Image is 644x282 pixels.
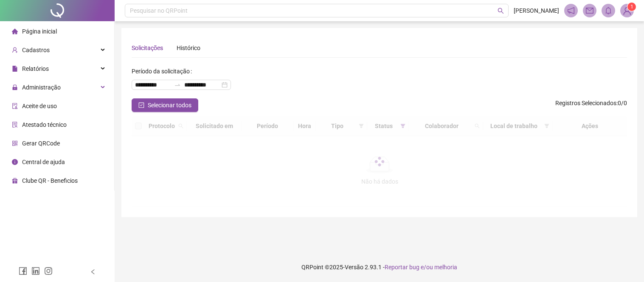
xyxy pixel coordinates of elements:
[514,6,559,15] span: [PERSON_NAME]
[627,3,636,11] sup: Atualize o seu contato no menu Meus Dados
[621,4,633,17] img: 68789
[12,140,18,146] span: qrcode
[115,252,644,282] footer: QRPoint © 2025 - 2.93.1 -
[174,81,181,88] span: swap-right
[12,47,18,53] span: user-add
[90,269,96,275] span: left
[12,66,18,72] span: file
[22,140,60,147] span: Gerar QRCode
[385,264,457,271] span: Reportar bug e/ou melhoria
[12,84,18,90] span: lock
[345,264,363,271] span: Versão
[567,7,575,14] span: notification
[148,101,191,110] span: Selecionar todos
[605,7,612,14] span: bell
[31,267,40,275] span: linkedin
[22,159,65,165] span: Central de ajuda
[44,267,53,275] span: instagram
[498,8,504,14] span: search
[132,98,198,112] button: Selecionar todos
[555,100,616,106] span: Registros Selecionados
[22,84,61,91] span: Administração
[12,178,18,184] span: gift
[12,122,18,128] span: solution
[22,121,67,128] span: Atestado técnico
[177,43,200,53] div: Histórico
[22,47,50,53] span: Cadastros
[12,103,18,109] span: audit
[630,4,633,10] span: 1
[12,159,18,165] span: info-circle
[12,28,18,34] span: home
[22,103,57,109] span: Aceite de uso
[22,65,49,72] span: Relatórios
[22,28,57,35] span: Página inicial
[22,177,78,184] span: Clube QR - Beneficios
[174,81,181,88] span: to
[132,43,163,53] div: Solicitações
[555,98,627,112] span: : 0 / 0
[132,64,195,78] label: Período da solicitação
[19,267,27,275] span: facebook
[586,7,593,14] span: mail
[138,102,144,108] span: check-square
